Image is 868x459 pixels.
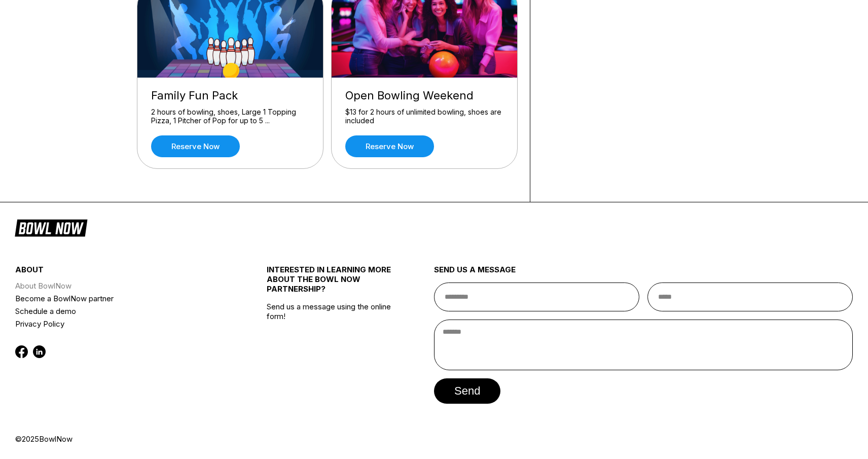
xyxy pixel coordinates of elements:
[15,434,853,444] div: © 2025 BowlNow
[15,292,225,305] a: Become a BowlNow partner
[151,108,309,125] div: 2 hours of bowling, shoes, Large 1 Topping Pizza, 1 Pitcher of Pop for up to 5 ...
[345,135,434,157] a: Reserve now
[151,89,309,102] div: Family Fun Pack
[434,265,853,283] div: send us a message
[15,305,225,317] a: Schedule a demo
[15,279,225,292] a: About BowlNow
[267,242,392,434] div: Send us a message using the online form!
[345,89,503,102] div: Open Bowling Weekend
[434,378,500,404] button: send
[267,265,392,302] div: INTERESTED IN LEARNING MORE ABOUT THE BOWL NOW PARTNERSHIP?
[15,317,225,330] a: Privacy Policy
[345,108,503,125] div: $13 for 2 hours of unlimited bowling, shoes are included
[151,135,240,157] a: Reserve now
[15,265,225,279] div: about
